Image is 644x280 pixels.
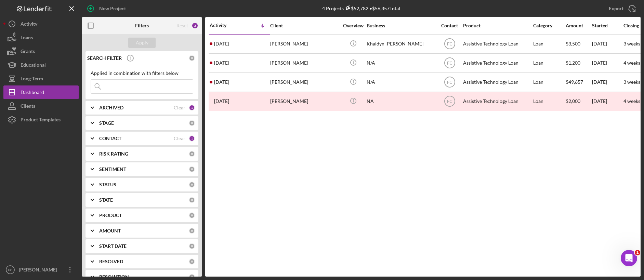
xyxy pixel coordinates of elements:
span: $49,657 [566,79,583,85]
div: 0 [189,151,195,157]
div: [DATE] [592,73,623,91]
div: 0 [189,212,195,218]
div: [PERSON_NAME] [270,73,339,91]
b: RISK RATING [99,151,128,157]
b: START DATE [99,243,127,249]
div: Khaidyn [PERSON_NAME] [367,35,435,53]
div: Exporting Data [10,149,127,162]
div: Educational [21,58,46,74]
time: 4 weeks [623,60,640,66]
button: Messages [45,210,91,238]
div: 0 [189,228,195,234]
button: Dashboard [3,85,79,99]
div: N/A [367,73,435,91]
button: Help [91,210,137,238]
div: Archive a Project [10,137,127,149]
b: Filters [135,23,149,28]
div: Amount [566,23,591,28]
div: Clients [21,99,35,115]
div: 0 [189,182,195,188]
iframe: Intercom live chat [621,250,637,266]
div: Loan [533,92,565,110]
div: 0 [189,166,195,172]
div: 1 [189,135,195,142]
div: Send us a messageWe typically reply in a few hours [7,169,130,195]
time: 3 weeks [623,41,640,46]
button: Grants [3,44,79,58]
button: Long-Term [3,72,79,85]
b: STAGE [99,120,114,126]
div: Applied in combination with filters below [91,70,193,76]
div: Contact [437,23,462,28]
div: N/A [367,54,435,72]
button: Export [602,2,641,15]
div: 4 Projects • $56,357 Total [322,5,400,11]
text: FC [447,80,452,85]
div: Reset [176,23,188,28]
button: Clients [3,99,79,113]
img: Profile image for Christina [80,11,94,25]
span: $3,500 [566,41,580,46]
span: Home [15,227,30,232]
b: RESOLUTION [99,274,129,280]
div: Pipeline and Forecast View [14,114,115,121]
div: Long-Term [21,72,43,87]
div: 0 [189,243,195,249]
time: 2025-09-05 17:20 [214,41,229,46]
div: [PERSON_NAME] [17,263,62,278]
button: Search for help [10,95,127,109]
span: Help [108,227,119,232]
span: 1 [635,250,640,255]
div: [DATE] [592,92,623,110]
img: Profile image for Allison [93,11,107,25]
b: AMOUNT [99,228,121,234]
div: [PERSON_NAME] [270,92,339,110]
button: Apply [128,38,156,48]
img: logo [14,13,25,24]
p: How can we help? [14,72,123,83]
button: New Project [82,2,133,15]
div: Loans [21,31,33,46]
div: $2,000 [566,92,591,110]
div: Loan [533,54,565,72]
text: FC [447,99,452,104]
b: ARCHIVED [99,105,123,110]
time: 4 weeks [623,98,640,104]
div: $52,782 [344,5,368,11]
div: [PERSON_NAME] [270,35,339,53]
div: Pipeline and Forecast View [10,111,127,124]
p: Hi [PERSON_NAME] 👋 [14,49,123,72]
div: Product [463,23,531,28]
div: Overview [340,23,366,28]
button: Educational [3,58,79,72]
button: Activity [3,17,79,31]
div: 0 [189,55,195,61]
div: Update Permissions Settings [10,124,127,137]
div: Client [270,23,339,28]
time: 2025-09-03 23:42 [214,79,229,85]
button: Product Templates [3,113,79,126]
div: 0 [189,197,195,203]
div: Started [592,23,623,28]
div: Assistive Technology Loan [463,54,531,72]
div: Close [118,11,130,23]
div: Export [609,2,623,15]
div: We typically reply in a few hours [14,182,114,189]
div: Clear [174,136,185,141]
div: Clear [174,105,185,110]
a: Loans [3,31,79,44]
div: 0 [189,120,195,126]
div: Business [367,23,435,28]
text: FC [447,61,452,66]
b: CONTACT [99,136,121,141]
div: Product Templates [21,113,61,128]
b: RESOLVED [99,259,123,264]
div: [DATE] [592,54,623,72]
span: Search for help [14,98,55,106]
